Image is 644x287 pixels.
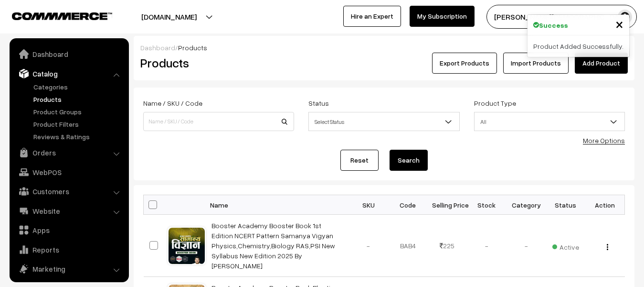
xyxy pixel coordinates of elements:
a: Website [12,202,126,220]
strong: Success [539,20,568,30]
button: Export Products [432,53,497,74]
a: Marketing [12,260,126,277]
button: Close [615,17,623,31]
img: COMMMERCE [12,12,112,20]
input: Name / SKU / Code [143,112,294,131]
a: Dashboard [140,44,175,52]
a: Categories [31,82,126,92]
a: Catalog [12,65,126,82]
a: Customers [12,183,126,200]
td: BAB4 [388,215,428,277]
span: Active [552,240,579,252]
img: user [618,10,632,24]
span: All [475,113,624,130]
span: All [474,112,625,131]
span: × [615,15,623,33]
a: Product Groups [31,107,126,117]
a: Import Products [503,53,569,74]
span: Select Status [309,113,459,130]
a: Add Product [575,53,628,74]
th: Code [388,195,428,215]
a: Products [31,94,126,104]
a: Orders [12,144,126,161]
button: [DOMAIN_NAME] [108,5,230,29]
td: - [467,215,507,277]
label: Status [308,98,329,108]
a: Apps [12,221,126,239]
th: Stock [467,195,507,215]
a: Reset [340,150,379,171]
div: / [140,43,628,53]
th: Category [507,195,546,215]
span: Select Status [308,112,459,131]
th: Selling Price [428,195,467,215]
a: WebPOS [12,164,126,181]
div: Product Added Successfully. [528,35,629,57]
th: Name [206,195,349,215]
button: [PERSON_NAME][DEMOGRAPHIC_DATA] [486,5,637,29]
a: COMMMERCE [12,10,95,21]
button: Search [390,150,428,171]
th: Status [546,195,585,215]
a: Booster Academy Booster Book 1st Edition NCERT Pattern Samanya Vigyan Physics,Chemistry,Biology R... [211,221,335,270]
a: Reports [12,241,126,258]
a: Dashboard [12,45,126,63]
td: 225 [428,215,467,277]
label: Product Type [474,98,516,108]
a: Hire an Expert [343,6,401,27]
span: Products [178,44,207,52]
a: Product Filters [31,119,126,129]
th: Action [585,195,625,215]
td: - [349,215,389,277]
th: SKU [349,195,389,215]
a: My Subscription [410,6,475,27]
h2: Products [140,55,293,70]
td: - [507,215,546,277]
img: Menu [607,244,608,250]
a: Reviews & Ratings [31,132,126,142]
label: Name / SKU / Code [143,98,202,108]
a: More Options [583,136,625,144]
